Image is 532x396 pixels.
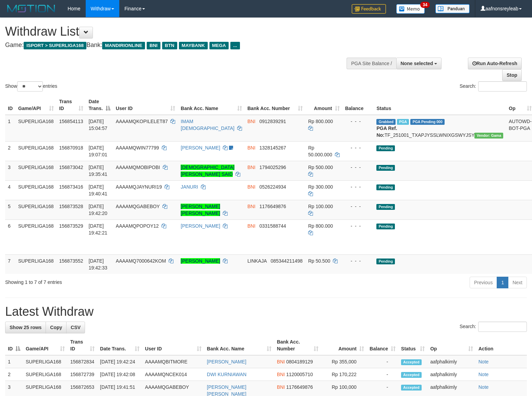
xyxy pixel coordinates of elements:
[420,2,430,8] span: 34
[97,355,142,368] td: [DATE] 19:42:24
[59,204,83,209] span: 156873528
[5,200,15,219] td: 5
[374,115,506,142] td: TF_251001_TXAPJYSSLWNIXGSWYJSY
[277,372,285,377] span: BNI
[286,359,313,364] span: Copy 0804189129 to clipboard
[376,259,395,264] span: Pending
[321,355,367,368] td: Rp 355,000
[479,359,489,364] a: Note
[259,145,286,151] span: Copy 1328145267 to clipboard
[116,223,159,229] span: AAAAMQPOPOY12
[345,203,371,210] div: - - -
[181,145,220,151] a: [PERSON_NAME]
[5,322,46,333] a: Show 25 rows
[286,384,313,390] span: Copy 1176649876 to clipboard
[374,95,506,115] th: Status
[66,322,85,333] a: CSV
[17,81,43,92] select: Showentries
[468,58,522,69] a: Run Auto-Refresh
[89,165,108,177] span: [DATE] 19:35:41
[89,258,108,271] span: [DATE] 19:42:33
[247,258,267,264] span: LINKAJA
[259,184,286,190] span: Copy 0526224934 to clipboard
[142,355,204,368] td: AAAAMQBITMORE
[207,359,246,364] a: [PERSON_NAME]
[367,336,398,355] th: Balance: activate to sort column ascending
[89,223,108,236] span: [DATE] 19:42:21
[478,81,527,92] input: Search:
[178,95,244,115] th: Bank Acc. Name: activate to sort column ascending
[286,372,313,377] span: Copy 1120005710 to clipboard
[308,145,332,157] span: Rp 50.000.000
[5,42,348,49] h4: Game: Bank:
[397,119,409,125] span: Marked by aafchhiseyha
[5,276,217,286] div: Showing 1 to 7 of 7 entries
[479,384,489,390] a: Note
[376,145,395,151] span: Pending
[116,165,160,170] span: AAAAMQMOBIPOBI
[460,81,527,92] label: Search:
[308,165,333,170] span: Rp 500.000
[259,119,286,124] span: Copy 0912839291 to clipboard
[5,336,23,355] th: ID: activate to sort column descending
[508,277,527,288] a: Next
[497,277,508,288] a: 1
[5,141,15,161] td: 2
[277,359,285,364] span: BNI
[116,119,168,124] span: AAAAMQKOPILELET87
[345,257,371,264] div: - - -
[345,144,371,151] div: - - -
[71,325,81,330] span: CSV
[116,145,159,151] span: AAAAMQWIN77799
[116,184,162,190] span: AAAAMQJAYNURI19
[50,325,62,330] span: Copy
[10,325,41,330] span: Show 25 rows
[5,25,348,38] h1: Withdraw List
[24,42,86,49] span: ISPORT > SUPERLIGA168
[59,184,83,190] span: 156873416
[68,355,97,368] td: 156872834
[142,368,204,381] td: AAAAMQNCEK014
[230,42,240,49] span: ...
[376,224,395,229] span: Pending
[352,4,386,14] img: Feedback.jpg
[15,219,57,254] td: SUPERLIGA168
[23,355,68,368] td: SUPERLIGA168
[308,184,333,190] span: Rp 300.000
[345,118,371,125] div: - - -
[247,165,255,170] span: BNI
[245,95,305,115] th: Bank Acc. Number: activate to sort column ascending
[308,119,333,124] span: Rp 800.000
[15,200,57,219] td: SUPERLIGA168
[460,322,527,332] label: Search:
[347,58,396,69] div: PGA Site Balance /
[367,355,398,368] td: -
[479,372,489,377] a: Note
[247,204,255,209] span: BNI
[147,42,160,49] span: BNI
[59,119,83,124] span: 156854113
[142,336,204,355] th: User ID: activate to sort column ascending
[259,165,286,170] span: Copy 1794025296 to clipboard
[181,119,234,131] a: IMAM [DEMOGRAPHIC_DATA]
[89,145,108,157] span: [DATE] 19:07:01
[376,125,397,138] b: PGA Ref. No:
[5,355,23,368] td: 1
[181,223,220,229] a: [PERSON_NAME]
[259,223,286,229] span: Copy 0331588744 to clipboard
[470,277,497,288] a: Previous
[5,95,15,115] th: ID
[23,368,68,381] td: SUPERLIGA168
[396,58,442,69] button: None selected
[342,95,374,115] th: Balance
[308,223,333,229] span: Rp 800.000
[204,336,274,355] th: Bank Acc. Name: activate to sort column ascending
[427,368,476,381] td: aafphalkimly
[116,258,166,264] span: AAAAMQ7000642KOM
[59,145,83,151] span: 156870918
[396,4,425,14] img: Button%20Memo.svg
[474,133,503,139] span: Vendor URL: https://trx31.1velocity.biz
[367,368,398,381] td: -
[89,184,108,196] span: [DATE] 19:40:41
[305,95,342,115] th: Amount: activate to sort column ascending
